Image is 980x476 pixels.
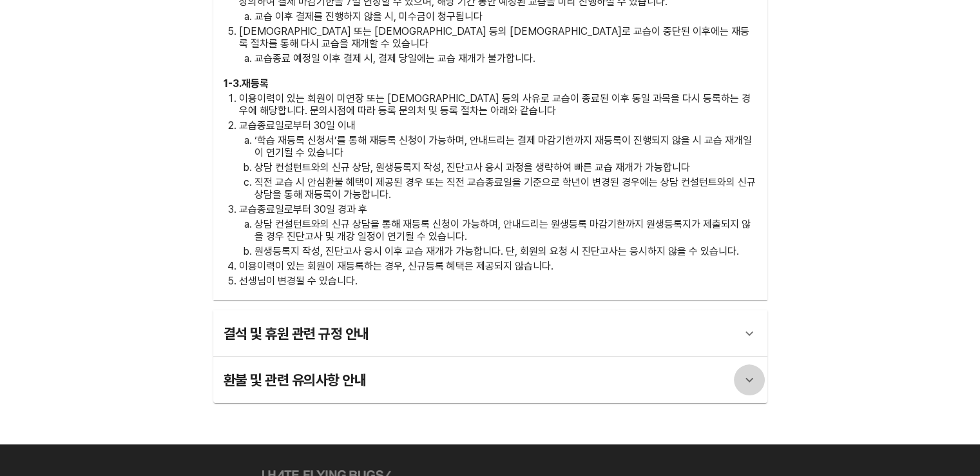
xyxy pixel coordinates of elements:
p: 이용이력이 있는 회원이 재등록하는 경우, 신규등록 혜택은 제공되지 않습니다. [239,260,757,272]
p: 교습종료일로부터 30일 경과 후 [239,203,757,215]
p: 상담 컨설턴트와의 신규 상담, 원생등록지 작성, 진단고사 응시 과정을 생략하여 빠른 교습 재개가 가능합니다 [255,161,757,174]
div: 결석 및 휴원 관련 규정 안내 [224,318,734,349]
p: 교습 이후 결제를 진행하지 않을 시, 미수금이 청구됩니다 [255,10,757,23]
h3: 1 - 3 . 재등록 [224,77,757,90]
p: 직전 교습 시 안심환불 혜택이 제공된 경우 또는 직전 교습종료일을 기준으로 학년이 변경된 경우에는 상담 컨설턴트와의 신규 상담을 통해 재등록이 가능합니다. [255,176,757,201]
p: 교습종료 예정일 이후 결제 시, 결제 당일에는 교습 재개가 불가합니다. [255,52,757,64]
p: ‘학습 재등록 신청서’를 통해 재등록 신청이 가능하며, 안내드리는 결제 마감기한까지 재등록이 진행되지 않을 시 교습 재개일이 연기될 수 있습니다 [255,134,757,159]
p: 선생님이 변경될 수 있습니다. [239,275,757,287]
p: 상담 컨설턴트와의 신규 상담을 통해 재등록 신청이 가능하며, 안내드리는 원생등록 마감기한까지 원생등록지가 제출되지 않을 경우 진단고사 및 개강 일정이 연기될 수 있습니다. [255,218,757,243]
div: 결석 및 휴원 관련 규정 안내 [213,310,767,357]
p: 이용이력이 있는 회원이 미연장 또는 [DEMOGRAPHIC_DATA] 등의 사유로 교습이 종료된 이후 동일 과목을 다시 등록하는 경우에 해당합니다. 문의시점에 따라 등록 문의... [239,92,757,117]
p: 교습종료일로부터 30일 이내 [239,119,757,132]
p: [DEMOGRAPHIC_DATA] 또는 [DEMOGRAPHIC_DATA] 등의 [DEMOGRAPHIC_DATA]로 교습이 중단된 이후에는 재등록 절차를 통해 다시 교습을 재개... [239,25,757,50]
p: 원생등록지 작성, 진단고사 응시 이후 교습 재개가 가능합니다. 단, 회원의 요청 시 진단고사는 응시하지 않을 수 있습니다. [255,245,757,257]
div: 환불 및 관련 유의사항 안내 [213,357,767,403]
div: 환불 및 관련 유의사항 안내 [224,364,734,395]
